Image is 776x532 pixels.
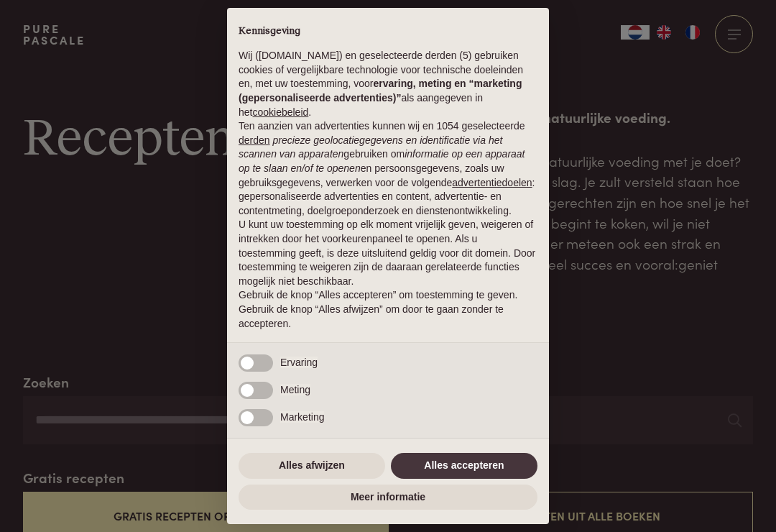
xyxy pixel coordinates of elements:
[239,485,537,510] button: Meer informatie
[239,218,537,288] p: U kunt uw toestemming op elk moment vrijelijk geven, weigeren of intrekken door het voorkeurenpan...
[280,384,310,395] span: Meting
[239,134,270,148] button: derden
[239,148,525,174] em: informatie op een apparaat op te slaan en/of te openen
[239,134,502,160] em: precieze geolocatiegegevens en identificatie via het scannen van apparaten
[239,78,522,104] strong: ervaring, meting en “marketing (gepersonaliseerde advertenties)”
[239,453,385,479] button: Alles afwijzen
[280,357,318,368] span: Ervaring
[239,288,537,331] p: Gebruik de knop “Alles accepteren” om toestemming te geven. Gebruik de knop “Alles afwijzen” om d...
[280,411,324,423] span: Marketing
[252,106,308,118] a: cookiebeleid
[239,49,537,119] p: Wij ([DOMAIN_NAME]) en geselecteerde derden (5) gebruiken cookies of vergelijkbare technologie vo...
[239,25,537,38] h2: Kennisgeving
[239,119,537,218] p: Ten aanzien van advertenties kunnen wij en 1054 geselecteerde gebruiken om en persoonsgegevens, z...
[452,176,532,191] button: advertentiedoelen
[391,453,537,479] button: Alles accepteren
